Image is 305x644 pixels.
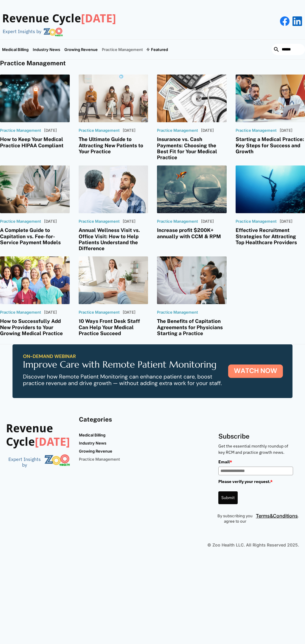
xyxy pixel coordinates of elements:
h4: Categories [79,416,137,423]
h3: The Ultimate Guide to Attracting New Patients to Your Practice [79,136,148,154]
p: [DATE] [280,219,292,224]
p: [DATE] [123,219,136,224]
a: Practice Management[DATE]The Ultimate Guide to Attracting New Patients to Your Practice [79,75,148,155]
h2: Subscribe [218,432,293,440]
span: [DATE] [35,435,70,448]
a: Practice ManagementThe Benefits of Capitation Agreements for Physicians Starting a Practice [157,256,227,337]
a: Practice Management[DATE]Insurance vs. Cash Payments: Choosing the Best Fit for Your Medical Prac... [157,75,227,161]
p: [DATE] [123,310,136,315]
span: & [270,513,273,519]
p: Practice Management [157,128,198,133]
a: Growing Revenue [79,447,114,455]
p: [DATE] [280,128,292,133]
h3: 10 Ways Front Desk Staff Can Help Your Medical Practice Succeed [79,318,148,336]
h3: Revenue Cycle [2,12,116,26]
p: [DATE] [44,128,57,133]
div: Expert Insights by [3,29,41,34]
p: Get the essential monthly roundup of key RCM and practice growth news. [218,443,293,456]
p: © Zoo Health LLC. All Rights Reserved 2025. [207,542,299,548]
p: Practice Management [79,219,120,224]
button: Submit [218,491,238,504]
label: Please verify your request. [218,478,293,485]
a: Practice Management [79,455,122,463]
p: Practice Management [236,128,277,133]
a: Practice Management [100,40,145,59]
a: Practice Management[DATE]Increase profit $200K+ annually with CCM & RPM [157,165,227,239]
h3: Insurance vs. Cash Payments: Choosing the Best Fit for Your Medical Practice [157,136,227,161]
p: Practice Management [157,310,198,315]
h3: Increase profit $200K+ annually with CCM & RPM [157,227,227,239]
h3: Revenue Cycle [6,422,70,449]
p: By subscribing you agree to our . [214,513,299,524]
p: [DATE] [201,219,214,224]
a: Medical Billing [79,431,108,439]
p: Practice Management [157,219,198,224]
p: [DATE] [123,128,136,133]
p: Practice Management [79,310,120,315]
a: Growing Revenue [62,40,100,59]
div: Expert Insights by [6,456,43,468]
a: Practice Management[DATE]Annual Wellness Visit vs. Office Visit: How to Help Patients Understand ... [79,165,148,252]
p: [DATE] [44,310,57,315]
a: Industry News [79,439,108,447]
div: Featured [151,47,168,52]
p: Practice Management [236,219,277,224]
a: Terms&Conditions [256,513,298,524]
span: [DATE] [81,12,116,25]
label: Email [218,459,293,465]
p: [DATE] [44,219,57,224]
h3: Annual Wellness Visit vs. Office Visit: How to Help Patients Understand the Difference [79,227,148,252]
a: Practice Management[DATE]10 Ways Front Desk Staff Can Help Your Medical Practice Succeed [79,256,148,337]
h3: The Benefits of Capitation Agreements for Physicians Starting a Practice [157,318,227,336]
p: Practice Management [79,128,120,133]
p: [DATE] [201,128,214,133]
a: Revenue Cycle[DATE]Expert Insights by [6,416,70,524]
a: Industry News [31,40,62,59]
